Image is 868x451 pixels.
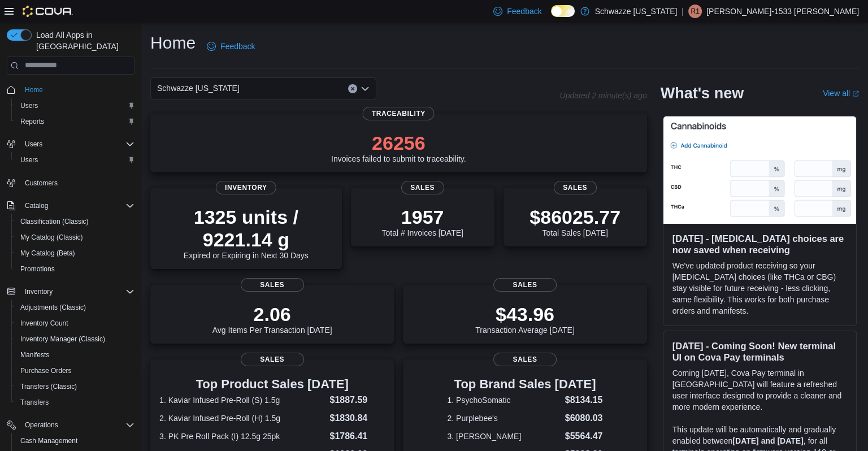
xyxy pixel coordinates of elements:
span: R1 [691,5,699,18]
a: Inventory Count [16,316,73,330]
span: My Catalog (Classic) [20,233,83,242]
span: Inventory Manager (Classic) [20,335,105,344]
span: Reports [16,115,134,128]
p: $86025.77 [530,206,620,228]
span: My Catalog (Beta) [16,246,134,260]
a: Home [20,83,47,97]
h3: Top Brand Sales [DATE] [447,378,602,391]
span: Promotions [16,262,134,276]
span: Reports [20,117,44,126]
div: Total Sales [DATE] [530,206,620,237]
button: Transfers [11,394,139,410]
p: Updated 2 minute(s) ago [559,91,646,100]
span: Classification (Classic) [16,215,134,228]
button: Catalog [2,198,139,214]
span: Purchase Orders [16,364,134,378]
span: Dark Mode [551,17,552,18]
h3: [DATE] - Coming Soon! New terminal UI on Cova Pay terminals [672,340,847,363]
p: [PERSON_NAME]-1533 [PERSON_NAME] [706,5,859,18]
span: Cash Management [16,434,134,448]
a: Reports [16,115,49,128]
dd: $5564.47 [565,430,603,443]
span: Purchase Orders [20,366,72,375]
span: Sales [241,278,304,292]
button: My Catalog (Classic) [11,229,139,245]
span: Users [16,99,134,112]
span: Promotions [20,264,55,274]
button: Promotions [11,261,139,277]
button: Users [20,137,47,151]
p: $43.96 [475,303,575,326]
span: Operations [20,418,134,432]
div: Transaction Average [DATE] [475,303,575,335]
a: My Catalog (Classic) [16,231,88,244]
h3: Top Product Sales [DATE] [159,378,385,391]
dd: $6080.03 [565,411,603,425]
button: Inventory [2,284,139,300]
button: Clear input [348,84,357,93]
button: Open list of options [361,84,370,93]
a: Purchase Orders [16,364,76,378]
span: Catalog [25,201,48,210]
button: Inventory Manager (Classic) [11,331,139,347]
button: Operations [2,417,139,433]
p: We've updated product receiving so your [MEDICAL_DATA] choices (like THCa or CBG) stay visible fo... [672,260,847,316]
p: 1325 units / 9221.14 g [159,206,333,251]
span: Catalog [20,199,134,213]
span: Manifests [20,350,49,359]
span: Inventory [25,287,53,296]
a: Classification (Classic) [16,215,93,228]
h2: What's new [661,84,744,102]
button: Cash Management [11,433,139,449]
button: Inventory Count [11,315,139,331]
span: Users [16,153,134,167]
a: Adjustments (Classic) [16,301,90,314]
a: Promotions [16,262,59,276]
button: Users [2,136,139,152]
a: Users [16,153,42,167]
button: Home [2,81,139,98]
button: Manifests [11,347,139,363]
dt: 1. PsychoSomatic [447,394,560,406]
span: Inventory Count [20,319,68,328]
button: Classification (Classic) [11,214,139,229]
span: Transfers [16,396,134,409]
h3: [DATE] - [MEDICAL_DATA] choices are now saved when receiving [672,233,847,255]
p: Schwazze [US_STATE] [595,5,678,18]
span: My Catalog (Classic) [16,231,134,244]
button: Adjustments (Classic) [11,300,139,315]
span: Transfers (Classic) [16,380,134,393]
strong: [DATE] and [DATE] [732,436,803,445]
p: Coming [DATE], Cova Pay terminal in [GEOGRAPHIC_DATA] will feature a refreshed user interface des... [672,367,847,413]
a: Customers [20,176,62,190]
button: Users [11,98,139,114]
span: Home [25,85,43,94]
a: Feedback [202,35,259,58]
img: Cova [23,6,73,17]
button: Operations [20,418,63,432]
span: Adjustments (Classic) [16,301,134,314]
button: My Catalog (Beta) [11,245,139,261]
span: Customers [20,176,134,190]
span: Customers [25,179,58,188]
span: Cash Management [20,436,77,445]
span: Sales [401,181,444,194]
div: Avg Items Per Transaction [DATE] [212,303,332,335]
div: Ryan-1533 Ordorica [688,5,702,18]
p: 1957 [381,206,463,228]
dt: 3. PK Pre Roll Pack (I) 12.5g 25pk [159,431,325,442]
span: Inventory [216,181,276,194]
span: Load All Apps in [GEOGRAPHIC_DATA] [32,29,134,52]
span: Inventory Count [16,316,134,330]
dd: $1830.84 [329,411,385,425]
span: Users [20,155,38,164]
span: Users [20,101,38,110]
p: 26256 [331,132,466,154]
svg: External link [852,90,859,97]
a: Transfers (Classic) [16,380,81,393]
div: Total # Invoices [DATE] [381,206,463,237]
span: Users [20,137,134,151]
dd: $1887.59 [329,393,385,407]
span: Feedback [507,6,541,17]
span: Sales [493,278,557,292]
